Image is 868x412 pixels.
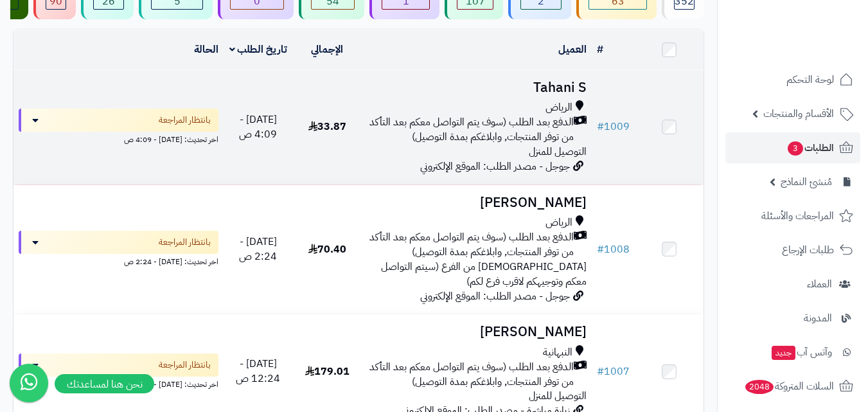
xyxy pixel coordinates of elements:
[308,119,346,134] span: 33.87
[558,42,587,57] a: العميل
[786,71,834,89] span: لوحة التحكم
[305,364,350,379] span: 179.01
[159,359,211,372] span: بانتظار المراجعة
[311,42,343,57] a: الإجمالي
[725,371,860,402] a: السلات المتروكة2048
[159,236,211,249] span: بانتظار المراجعة
[744,377,834,395] span: السلات المتروكة
[236,356,280,386] span: [DATE] - 12:24 ص
[19,132,218,145] div: اخر تحديث: [DATE] - 4:09 ص
[725,201,860,231] a: المراجعات والأسئلة
[781,36,856,63] img: logo-2.png
[367,80,587,95] h3: Tahani S
[788,141,803,156] span: 3
[807,275,832,293] span: العملاء
[725,269,860,300] a: العملاء
[725,235,860,265] a: طلبات الإرجاع
[597,242,630,257] a: #1008
[770,343,832,361] span: وآتس آب
[597,119,604,134] span: #
[725,132,860,163] a: الطلبات3
[597,364,604,379] span: #
[597,42,603,57] a: #
[763,105,834,123] span: الأقسام والمنتجات
[725,64,860,95] a: لوحة التحكم
[159,114,211,127] span: بانتظار المراجعة
[381,259,587,289] span: [DEMOGRAPHIC_DATA] من الفرع (سيتم التواصل معكم وتوجيهكم لاقرب فرع لكم)
[229,42,288,57] a: تاريخ الطلب
[367,325,587,339] h3: [PERSON_NAME]
[308,242,346,257] span: 70.40
[239,234,277,264] span: [DATE] - 2:24 ص
[772,346,795,360] span: جديد
[543,345,572,360] span: النبهانية
[194,42,218,57] a: الحالة
[420,159,570,174] span: جوجل - مصدر الطلب: الموقع الإلكتروني
[239,112,277,142] span: [DATE] - 4:09 ص
[761,207,834,225] span: المراجعات والأسئلة
[420,289,570,304] span: جوجل - مصدر الطلب: الموقع الإلكتروني
[367,360,574,390] span: الدفع بعد الطلب (سوف يتم التواصل معكم بعد التأكد من توفر المنتجات, وابلاغكم بمدة التوصيل)
[725,303,860,334] a: المدونة
[745,380,774,394] span: 2048
[597,119,630,134] a: #1009
[786,139,834,157] span: الطلبات
[781,173,832,191] span: مُنشئ النماذج
[545,100,572,115] span: الرياض
[367,230,574,260] span: الدفع بعد الطلب (سوف يتم التواصل معكم بعد التأكد من توفر المنتجات, وابلاغكم بمدة التوصيل)
[597,364,630,379] a: #1007
[782,241,834,259] span: طلبات الإرجاع
[19,254,218,267] div: اخر تحديث: [DATE] - 2:24 ص
[545,215,572,230] span: الرياض
[725,337,860,368] a: وآتس آبجديد
[529,388,587,404] span: التوصيل للمنزل
[529,144,587,159] span: التوصيل للمنزل
[804,309,832,327] span: المدونة
[597,242,604,257] span: #
[367,115,574,145] span: الدفع بعد الطلب (سوف يتم التواصل معكم بعد التأكد من توفر المنتجات, وابلاغكم بمدة التوصيل)
[367,195,587,210] h3: [PERSON_NAME]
